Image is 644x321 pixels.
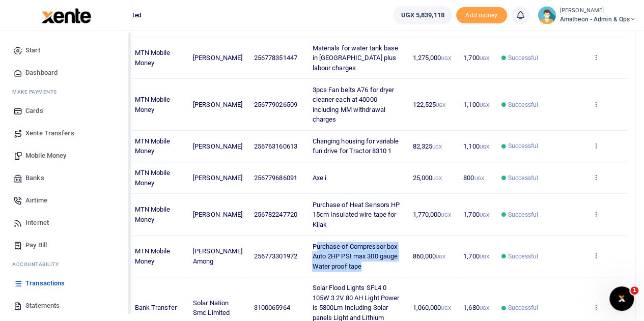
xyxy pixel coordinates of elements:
small: UGX [479,305,489,311]
a: profile-user [PERSON_NAME] Amatheon - Admin & Ops [538,6,636,24]
span: 1,700 [463,252,489,260]
span: Successful [508,303,538,312]
span: Airtime [25,195,47,206]
small: UGX [479,55,489,61]
a: Statements [8,295,124,317]
span: MTN Mobile Money [134,49,170,67]
span: 256779026509 [254,101,297,108]
span: 82,325 [412,142,442,150]
li: M [8,84,124,100]
span: 122,525 [412,101,445,108]
a: logo-small logo-large logo-large [41,11,91,19]
small: UGX [441,305,451,311]
small: UGX [436,254,445,259]
a: UGX 5,839,118 [393,6,452,24]
span: MTN Mobile Money [134,206,170,223]
iframe: Intercom live chat [609,286,634,311]
span: Materials for water tank base in [GEOGRAPHIC_DATA] plus labour charges [312,44,398,72]
a: Add money [456,11,507,18]
span: [PERSON_NAME] Among [193,247,242,265]
small: UGX [479,254,489,259]
span: [PERSON_NAME] [193,211,242,218]
span: Successful [508,53,538,63]
span: Axe i [312,174,326,182]
span: Banks [25,173,44,183]
span: 25,000 [412,174,442,182]
li: Wallet ballance [389,6,456,24]
small: UGX [432,144,442,150]
span: 256773301972 [254,252,297,260]
li: Toup your wallet [456,7,507,24]
span: 1,700 [463,54,489,62]
span: 800 [463,174,484,182]
span: 1 [630,286,638,295]
span: Cards [25,106,43,116]
img: logo-large [42,8,91,23]
span: 860,000 [412,252,445,260]
span: Amatheon - Admin & Ops [560,15,636,24]
span: Mobile Money [25,151,66,161]
span: [PERSON_NAME] [193,174,242,182]
span: [PERSON_NAME] [193,54,242,62]
span: [PERSON_NAME] [193,142,242,150]
span: Internet [25,218,49,228]
small: UGX [479,102,489,108]
a: Xente Transfers [8,122,124,144]
span: Successful [508,210,538,219]
span: Purchase of Compressor box Auto 2HP PSI max 300 gauge Water proof tape [312,243,398,270]
span: 1,680 [463,304,489,311]
small: UGX [441,55,451,61]
span: 1,275,000 [412,54,451,62]
img: profile-user [538,6,556,24]
span: Successful [508,252,538,261]
span: 1,700 [463,211,489,218]
a: Dashboard [8,62,124,84]
span: 1,100 [463,101,489,108]
span: 256763160613 [254,142,297,150]
span: MTN Mobile Money [134,169,170,187]
span: MTN Mobile Money [134,137,170,155]
span: MTN Mobile Money [134,96,170,113]
span: Pay Bill [25,240,47,250]
span: Purchase of Heat Sensors HP 15cm Insulated wire tape for Kilak [312,201,400,228]
span: Successful [508,100,538,109]
span: Successful [508,173,538,183]
a: Pay Bill [8,234,124,256]
span: Successful [508,141,538,151]
small: UGX [479,144,489,150]
small: UGX [436,102,445,108]
span: Dashboard [25,68,58,78]
span: MTN Mobile Money [134,247,170,265]
span: 256778351447 [254,54,297,62]
small: [PERSON_NAME] [560,7,636,15]
span: 3100065964 [254,304,290,311]
li: Ac [8,256,124,272]
a: Mobile Money [8,144,124,167]
span: countability [20,260,59,268]
small: UGX [432,176,442,181]
span: 1,060,000 [412,304,451,311]
span: Statements [25,301,60,311]
a: Internet [8,212,124,234]
small: UGX [479,212,489,218]
span: Changing housing for variable fun drive for Tractor 8310 1 [312,137,399,155]
span: 1,100 [463,142,489,150]
span: UGX 5,839,118 [401,10,444,20]
span: Xente Transfers [25,128,74,138]
span: Transactions [25,278,65,288]
small: UGX [441,212,451,218]
a: Transactions [8,272,124,295]
span: 1,770,000 [412,211,451,218]
span: Solar Nation Smc Limited [193,299,230,317]
small: UGX [474,176,484,181]
a: Banks [8,167,124,189]
a: Airtime [8,189,124,212]
span: [PERSON_NAME] [193,101,242,108]
a: Cards [8,100,124,122]
a: Start [8,39,124,62]
span: Bank Transfer [134,304,176,311]
span: Add money [456,7,507,24]
span: 256782247720 [254,211,297,218]
span: 3pcs Fan belts A76 for dryer cleaner each at 40000 including MM withdrawal charges [312,86,394,124]
span: 256779686091 [254,174,297,182]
